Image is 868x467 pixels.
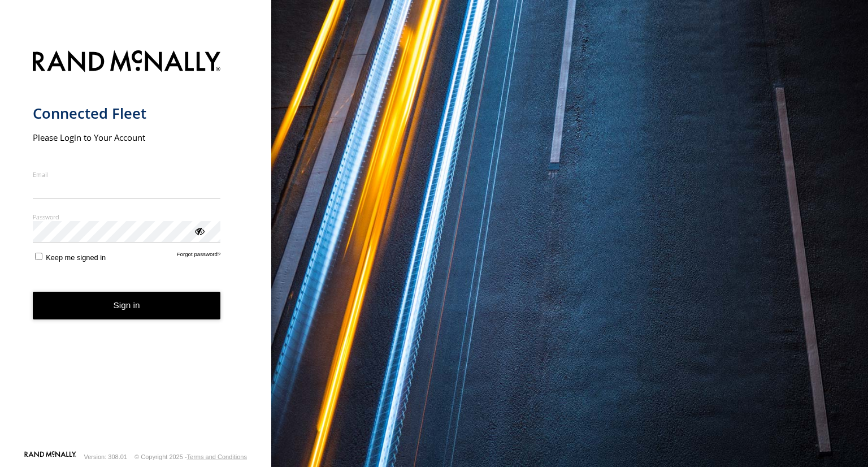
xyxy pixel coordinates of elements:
[33,132,221,143] h2: Please Login to Your Account
[33,170,221,179] label: Email
[46,253,106,262] span: Keep me signed in
[187,453,247,460] a: Terms and Conditions
[33,292,221,319] button: Sign in
[35,253,42,260] input: Keep me signed in
[193,225,205,236] div: ViewPassword
[33,48,221,77] img: Rand McNally
[134,453,247,460] div: © Copyright 2025 -
[24,451,76,462] a: Visit our Website
[33,104,221,123] h1: Connected Fleet
[177,251,221,262] a: Forgot password?
[33,44,239,450] form: main
[33,213,221,221] label: Password
[84,453,127,460] div: Version: 308.01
